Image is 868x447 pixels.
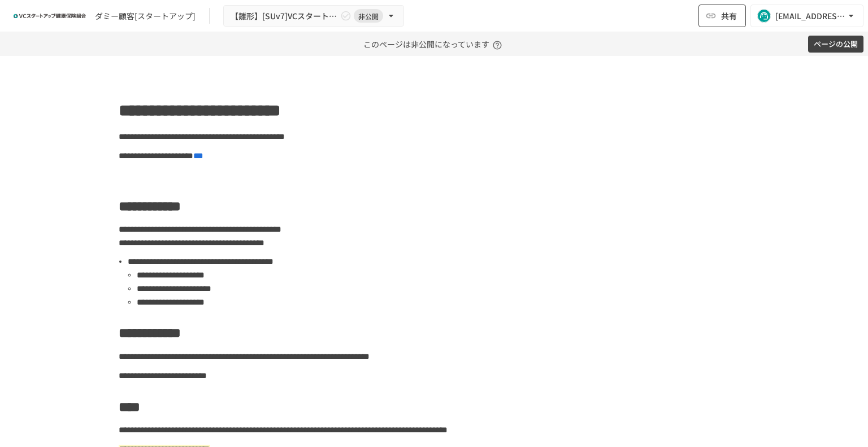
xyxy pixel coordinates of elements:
div: ダミー顧客[スタートアップ] [95,10,196,22]
span: 共有 [721,10,737,22]
span: 【雛形】[SUv7]VCスタートアップ健保への加入申請手続き [231,9,338,23]
button: [EMAIL_ADDRESS][DOMAIN_NAME] [750,5,863,27]
div: [EMAIL_ADDRESS][DOMAIN_NAME] [775,9,845,23]
button: 【雛形】[SUv7]VCスタートアップ健保への加入申請手続き非公開 [223,5,404,27]
button: ページの公開 [808,36,863,53]
span: 非公開 [354,10,383,22]
p: このページは非公開になっています [363,32,505,56]
img: ZDfHsVrhrXUoWEWGWYf8C4Fv4dEjYTEDCNvmL73B7ox [14,7,86,25]
button: 共有 [698,5,746,27]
